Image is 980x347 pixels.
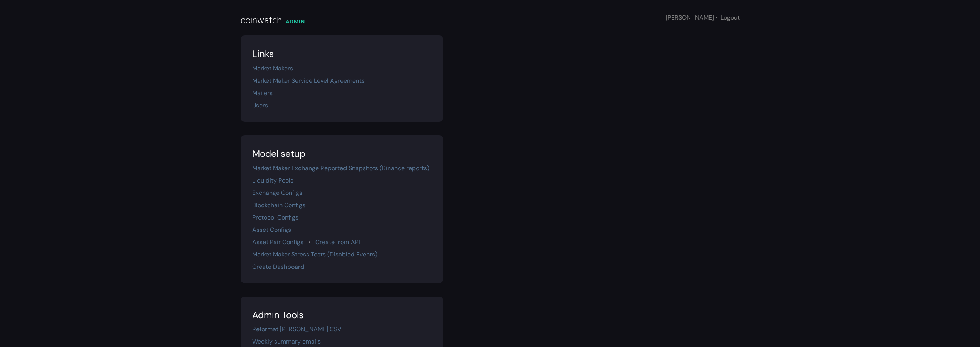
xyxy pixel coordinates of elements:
a: Liquidity Pools [252,176,293,184]
a: Market Maker Service Level Agreements [252,77,365,85]
a: Market Maker Stress Tests (Disabled Events) [252,250,377,258]
a: Create from API [315,238,360,246]
a: Market Makers [252,64,293,72]
a: Blockchain Configs [252,201,305,209]
div: coinwatch [241,13,282,27]
a: Create Dashboard [252,263,304,271]
a: Market Maker Exchange Reported Snapshots (Binance reports) [252,164,429,172]
div: [PERSON_NAME] [666,13,740,22]
div: Links [252,47,432,61]
a: Asset Pair Configs [252,238,303,246]
div: ADMIN [286,18,305,26]
a: Reformat [PERSON_NAME] CSV [252,325,342,333]
a: Mailers [252,89,273,97]
a: Asset Configs [252,226,291,234]
a: Exchange Configs [252,189,302,197]
a: Users [252,101,268,109]
a: Logout [720,13,740,22]
span: · [309,238,310,246]
a: Protocol Configs [252,213,298,221]
a: Weekly summary emails [252,337,321,345]
span: · [716,13,717,22]
div: Model setup [252,147,432,161]
div: Admin Tools [252,308,432,322]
